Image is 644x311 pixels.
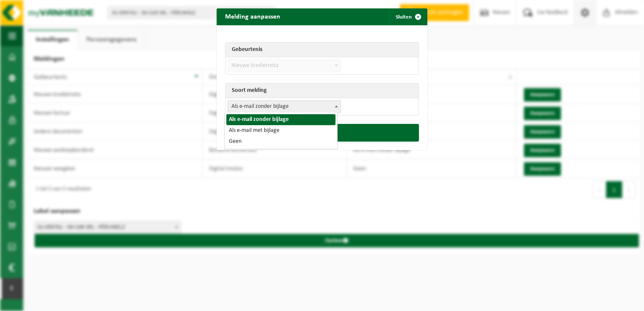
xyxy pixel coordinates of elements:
[226,125,335,136] li: Als e-mail met bijlage
[228,59,341,72] span: Nieuwe kredietnota
[217,8,289,24] h2: Melding aanpassen
[226,114,335,125] li: Als e-mail zonder bijlage
[228,100,341,113] span: Als e-mail zonder bijlage
[389,8,427,25] button: Sluiten
[228,101,341,113] span: Als e-mail zonder bijlage
[225,83,419,98] th: Soort melding
[228,60,341,72] span: Nieuwe kredietnota
[226,136,335,147] li: Geen
[225,43,419,57] th: Gebeurtenis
